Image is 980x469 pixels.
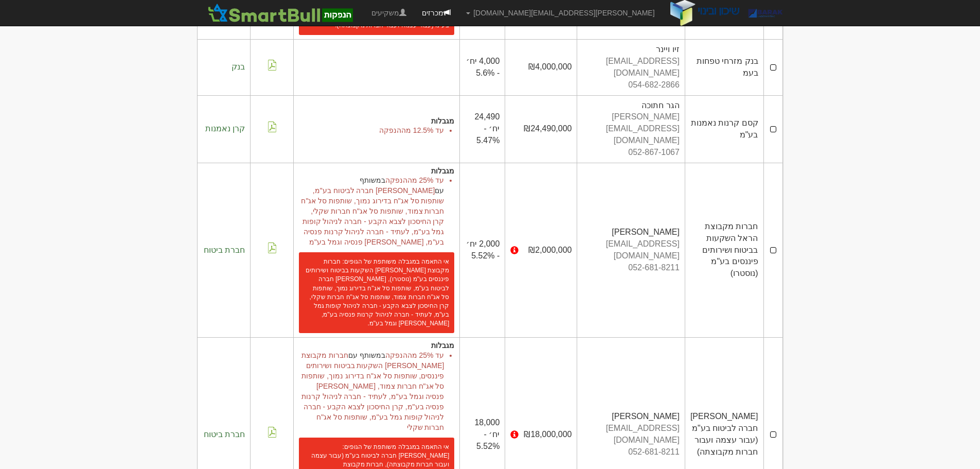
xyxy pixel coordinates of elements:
[582,262,679,274] div: 052-681-8211
[267,427,277,438] img: pdf-file-icon.png
[231,62,245,71] span: בנק
[582,100,679,112] div: הגר חתוכה
[205,124,245,133] span: קרן נאמנות
[466,239,500,260] span: 2,000 יח׳ - 5.52%
[299,342,454,350] h5: מגבלות
[685,163,763,338] td: חברות מקבוצת הראל השקעות בביטוח ושירותים פיננסים בע"מ (נוסטרו)
[267,60,277,71] img: pdf-file-icon.png
[299,252,454,333] div: אי התאמה במגבלה משותפת של הגופים: חברות מקבוצת [PERSON_NAME] השקעות בביטוח ושירותים פיננסים בע"מ ...
[204,430,245,439] span: חברת ביטוח
[582,446,679,458] div: 052-681-8211
[299,125,444,135] li: עד 12.5% מההנפקה
[582,56,679,79] div: [EMAIL_ADDRESS][DOMAIN_NAME]
[582,423,679,446] div: [EMAIL_ADDRESS][DOMAIN_NAME]
[582,147,679,159] div: 052-867-1067
[474,112,500,145] span: 24,490 יח׳ - 5.47%
[582,227,679,238] div: [PERSON_NAME]
[204,246,245,254] span: חברת ביטוח
[582,44,679,56] div: זיו ויינר
[267,242,277,253] img: pdf-file-icon.png
[685,40,763,95] td: בנק מזרחי טפחות בעמ
[505,95,577,163] td: ₪24,490,000
[360,176,444,195] span: במשותף עם
[524,429,572,441] span: ₪18,000,000
[685,95,763,163] td: קסם קרנות נאמנות בע"מ
[348,351,385,359] span: במשותף עם
[299,117,454,125] h5: מגבלות
[299,350,444,432] li: עד 25% מההנפקה חברות מקבוצת [PERSON_NAME] השקעות בביטוח ושירותים פיננסים, שותפות סל אג"ח בדירוג נ...
[205,3,356,23] img: SmartBull Logo
[474,418,500,450] span: 18,000 יח׳ - 5.52%
[582,111,679,147] div: [PERSON_NAME][EMAIL_ADDRESS][DOMAIN_NAME]
[299,175,444,247] li: עד 25% מההנפקה [PERSON_NAME] חברה לביטוח בע"מ, שותפות סל אג"ח בדירוג נמוך, שותפות סל אג"ח חברות צ...
[582,238,679,262] div: [EMAIL_ADDRESS][DOMAIN_NAME]
[505,40,577,95] td: ₪4,000,000
[299,167,454,175] h5: מגבלות
[267,121,277,132] img: pdf-file-icon.png
[582,411,679,423] div: [PERSON_NAME]
[582,79,679,91] div: 054-682-2866
[466,57,500,77] span: 4,000 יח׳ - 5.6%
[528,245,572,256] span: ₪2,000,000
